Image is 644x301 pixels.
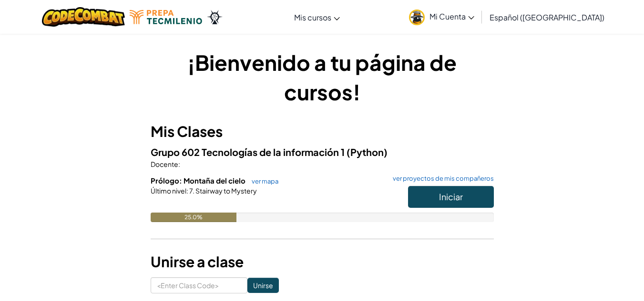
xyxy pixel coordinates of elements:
img: Logotipo de Tecmilenio [130,10,202,24]
span: Último nivel [151,186,186,195]
span: Iniciar [439,191,463,202]
span: 7. [188,186,194,195]
span: : [186,186,188,195]
a: Mis cursos [289,4,345,30]
a: Español ([GEOGRAPHIC_DATA]) [485,4,609,30]
div: 25.0% [151,213,236,222]
input: <Enter Class Code> [151,277,247,293]
span: Stairway to Mystery [194,186,257,195]
img: Ozaria [207,10,222,24]
a: ver mapa [247,177,278,185]
span: Prólogo: Montaña del cielo [151,176,247,185]
a: Mi Cuenta [404,2,479,32]
h3: Unirse a clase [151,251,494,272]
h1: ¡Bienvenido a tu página de cursos! [151,48,494,107]
img: avatar [409,10,425,25]
font: Mi Cuenta [429,11,466,21]
font: Mis cursos [294,12,331,22]
h3: Mis Clases [151,121,494,142]
span: Docente [151,160,178,168]
span: : [178,160,180,168]
img: Logotipo de CodeCombat [42,7,125,27]
a: ver proyectos de mis compañeros [388,175,494,182]
font: Español ([GEOGRAPHIC_DATA]) [490,12,604,22]
span: (Python) [347,146,388,158]
button: Iniciar [408,186,494,208]
input: Unirse [247,278,279,293]
span: Grupo 602 Tecnologías de la información 1 [151,146,347,158]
